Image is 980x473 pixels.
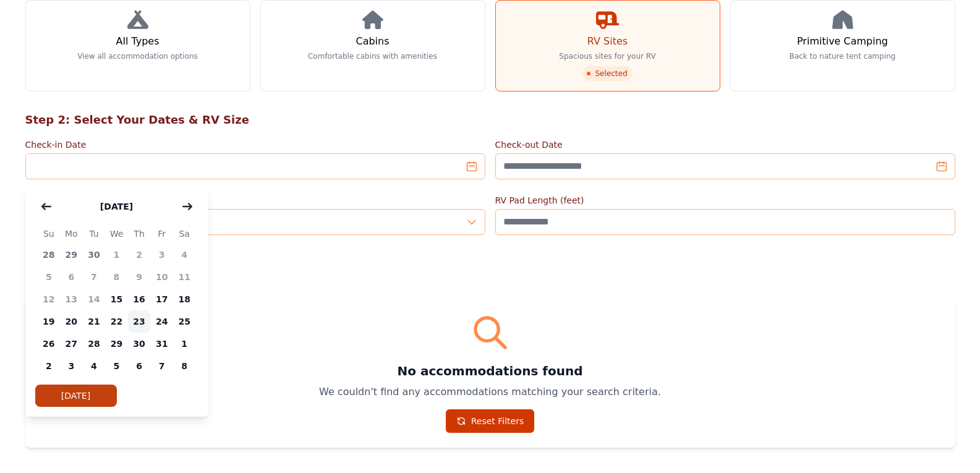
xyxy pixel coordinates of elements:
[83,355,106,377] span: 4
[308,51,437,61] p: Comfortable cabins with amenities
[60,244,83,266] span: 29
[587,34,628,49] h3: RV Sites
[446,409,535,433] a: Reset Filters
[60,310,83,333] span: 20
[173,333,196,355] span: 1
[88,194,145,219] button: [DATE]
[40,385,940,399] p: We couldn't find any accommodations matching your search criteria.
[83,226,106,241] span: Tu
[128,226,151,241] span: Th
[83,288,106,310] span: 14
[790,51,896,61] p: Back to nature tent camping
[150,310,173,333] span: 24
[128,244,151,266] span: 2
[35,385,117,407] button: [DATE]
[116,34,159,49] h3: All Types
[38,244,61,266] span: 28
[25,138,485,151] label: Check-in Date
[83,244,106,266] span: 30
[150,355,173,377] span: 7
[173,266,196,288] span: 11
[25,111,955,129] h2: Step 2: Select Your Dates & RV Size
[173,288,196,310] span: 18
[83,333,106,355] span: 28
[77,51,198,61] p: View all accommodation options
[559,51,655,61] p: Spacious sites for your RV
[38,355,61,377] span: 2
[105,333,128,355] span: 29
[83,266,106,288] span: 7
[173,310,196,333] span: 25
[128,355,151,377] span: 6
[60,333,83,355] span: 27
[83,310,106,333] span: 21
[38,266,61,288] span: 5
[495,138,955,151] label: Check-out Date
[582,66,632,81] span: Selected
[128,333,151,355] span: 30
[40,362,940,380] h3: No accommodations found
[38,310,61,333] span: 19
[105,310,128,333] span: 22
[105,266,128,288] span: 8
[38,288,61,310] span: 12
[105,244,128,266] span: 1
[495,194,955,207] label: RV Pad Length (feet)
[38,226,61,241] span: Su
[150,333,173,355] span: 31
[128,288,151,310] span: 16
[60,355,83,377] span: 3
[128,266,151,288] span: 9
[38,333,61,355] span: 26
[128,310,151,333] span: 23
[60,266,83,288] span: 6
[173,244,196,266] span: 4
[173,226,196,241] span: Sa
[150,288,173,310] span: 17
[105,288,128,310] span: 15
[60,226,83,241] span: Mo
[150,244,173,266] span: 3
[173,355,196,377] span: 8
[105,355,128,377] span: 5
[356,34,389,49] h3: Cabins
[797,34,888,49] h3: Primitive Camping
[150,226,173,241] span: Fr
[25,194,485,207] label: Number of Guests
[60,288,83,310] span: 13
[105,226,128,241] span: We
[150,266,173,288] span: 10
